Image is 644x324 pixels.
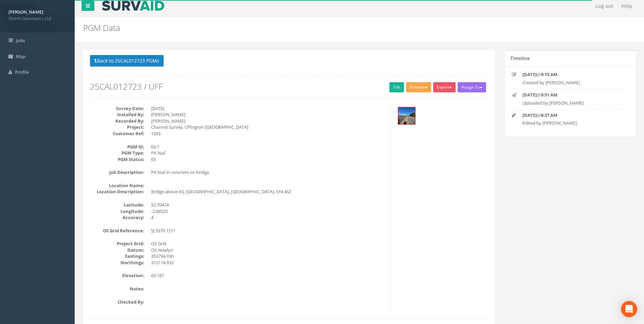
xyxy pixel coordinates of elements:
a: [PERSON_NAME] Storm Geomatics Ltd [8,7,66,21]
strong: [DATE] [522,92,537,98]
dd: PK Nail [151,150,386,156]
dd: OS Newlyn [151,247,386,253]
dd: 1393 [151,130,386,137]
span: Map [16,53,25,59]
span: Profile [15,69,29,75]
div: Open Intercom Messenger [621,301,637,317]
strong: 9:15 AM [541,71,557,77]
dt: Longitude: [90,208,144,215]
dt: PGM Type: [90,150,144,156]
p: Uploaded by [PERSON_NAME] [522,100,618,106]
dt: Accuracy: [90,214,144,221]
dt: Datum: [90,247,144,253]
dt: Location Name: [90,182,144,189]
dt: Project Grid: [90,240,144,247]
dd: [PERSON_NAME] [151,118,386,124]
button: Assign To [458,82,486,92]
button: Back to 25CAL012723 PGMs [90,55,164,67]
dt: Project: [90,124,144,130]
button: Preview [406,82,431,92]
dd: 4 [151,214,386,221]
strong: 9:51 AM [541,92,557,98]
h5: Timeline [510,56,530,61]
dd: 65.187 [151,272,386,279]
dd: 52.70474 [151,202,386,208]
dd: [DATE] [151,105,386,112]
dt: PGM Status: [90,156,144,163]
dt: Location Description: [90,188,144,195]
p: @ [522,92,618,98]
dt: Customer Ref: [90,130,144,137]
dd: Bridge above A5, [GEOGRAPHIC_DATA], [GEOGRAPHIC_DATA], SY4 4SZ [151,188,386,195]
dd: 312114.933 [151,259,386,266]
p: @ [522,71,618,78]
dt: Eastings: [90,253,144,259]
dt: Checked By: [90,299,144,305]
span: Storm Geomatics Ltd [8,15,66,22]
dd: [PERSON_NAME] [151,111,386,118]
dt: Survey Date: [90,105,144,112]
dt: Elevation: [90,272,144,279]
dd: E6 [151,156,386,163]
dt: OS Grid Reference: [90,228,144,234]
a: Edit [389,82,404,92]
dt: Latitude: [90,202,144,208]
dt: Installed By: [90,111,144,118]
img: 05e28298-0f68-062b-7b65-d84ec0ca96fb_74ae972b-5fd2-f33c-7660-46d2692234c0_thumb.jpg [398,107,415,124]
span: Jobs [16,37,25,43]
dt: Recorded By: [90,118,144,124]
dt: Notes: [90,286,144,292]
p: Created by [PERSON_NAME] [522,79,618,86]
p: @ [522,112,618,119]
dd: -2.68525 [151,208,386,215]
dt: Northings: [90,259,144,266]
strong: [DATE] [522,112,537,118]
strong: 8:37 AM [541,112,557,118]
dd: Channel Survey, Uffington [GEOGRAPHIC_DATA] [151,124,386,130]
strong: [PERSON_NAME] [8,9,43,15]
h2: 25CAL012723 / UFF [90,82,488,91]
button: Export [433,82,456,92]
dd: 353794.930 [151,253,386,259]
h2: PGM Data [83,23,542,32]
dt: PGM ID: [90,144,144,150]
dd: E6-1 [151,144,386,150]
dd: SJ 5379 1211 [151,228,386,234]
dt: Job Description: [90,169,144,176]
dd: OS Grid [151,240,386,247]
p: Edited by [PERSON_NAME] [522,120,618,126]
strong: [DATE] [522,71,537,77]
dd: PK Nail in concrete on bridge [151,169,386,176]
